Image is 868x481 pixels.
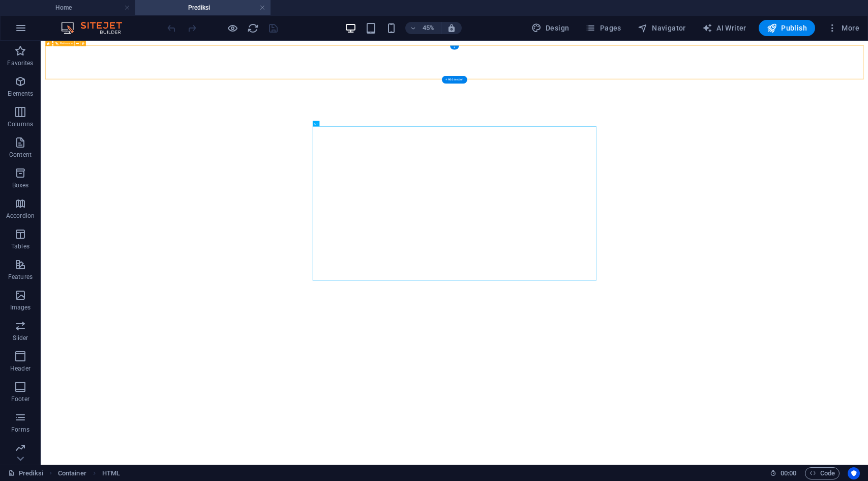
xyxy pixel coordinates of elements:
[247,22,259,34] button: reload
[8,273,33,281] p: Features
[823,20,863,36] button: More
[102,467,120,479] span: Click to select. Double-click to edit
[527,20,574,36] div: Design (Ctrl+Alt+Y)
[450,45,459,49] div: +
[810,467,835,479] span: Code
[805,467,840,479] button: Code
[788,469,789,477] span: :
[405,22,441,34] button: 45%
[634,20,690,36] button: Navigator
[759,20,815,36] button: Publish
[698,20,751,36] button: AI Writer
[11,426,29,434] p: Forms
[11,242,29,250] p: Tables
[8,90,34,98] p: Elements
[58,467,120,479] nav: breadcrumb
[827,23,859,33] span: More
[135,2,271,13] h4: Prediksi
[58,22,135,34] img: Editor Logo
[7,59,33,67] p: Favorites
[442,76,467,83] div: + Add section
[12,181,29,189] p: Boxes
[10,364,31,373] p: Header
[13,334,28,342] p: Slider
[702,23,746,33] span: AI Writer
[638,23,686,33] span: Navigator
[58,467,86,479] span: Click to select. Double-click to edit
[9,151,32,159] p: Content
[848,467,860,479] button: Usercentrics
[226,22,238,34] button: Click here to leave preview mode and continue editing
[781,467,796,479] span: 00 00
[531,23,570,33] span: Design
[421,22,437,34] h6: 45%
[8,120,33,128] p: Columns
[767,23,807,33] span: Publish
[247,22,259,34] i: Reload page
[6,212,35,220] p: Accordion
[8,467,43,479] a: Click to cancel selection. Double-click to open Pages
[527,20,574,36] button: Design
[581,20,625,36] button: Pages
[60,42,73,45] span: Reference
[11,395,29,403] p: Footer
[585,23,621,33] span: Pages
[10,303,31,312] p: Images
[770,467,797,479] h6: Session time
